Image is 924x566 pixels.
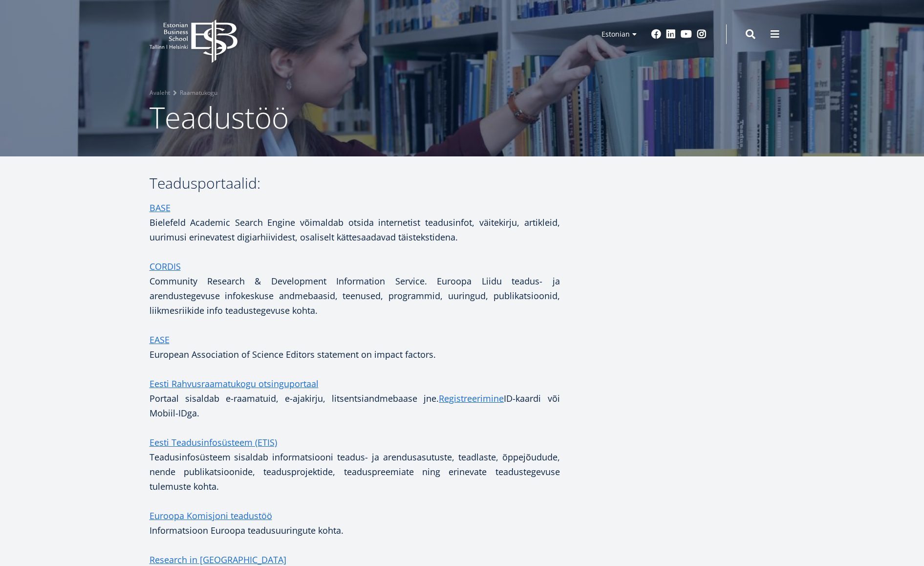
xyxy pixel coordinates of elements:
a: Linkedin [666,29,676,39]
a: Instagram [697,29,707,39]
p: Teadusinfosüsteem sisaldab informatsiooni teadus- ja arendusasutuste, teadlaste, õppejõudude, nen... [150,435,560,494]
p: Portaal sisaldab e-raamatuid, e-ajakirju, litsentsiandmebaase jne. ID-kaardi või Mobiil-IDga. [150,376,560,420]
a: Eesti Teadusinfosüsteem (ETIS) [150,435,277,450]
a: Euroopa Komisjoni teadustöö [150,508,272,523]
p: Community Research & Development Information Service. Euroopa Liidu teadus- ja arendustegevuse in... [150,259,560,318]
a: EASE [150,332,170,347]
a: Avaleht [150,88,170,98]
a: Facebook [651,29,661,39]
a: Eesti Rahvusraamatukogu otsinguportaal [150,376,319,391]
a: Youtube [681,29,692,39]
p: Informatsioon Euroopa teadusuuringute kohta. [150,508,560,538]
a: CORDIS [150,259,181,274]
h3: Teadusportaalid: [150,176,560,191]
a: Raamatukogu [180,88,217,98]
span: Teadustöö [150,97,289,137]
a: BASE [150,200,171,215]
p: Bielefeld Academic Search Engine võimaldab otsida internetist teadusinfot, väitekirju, artikleid,... [150,200,560,244]
a: Registreerimine [439,391,504,406]
p: European Association of Science Editors statement on impact factors. [150,332,560,362]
